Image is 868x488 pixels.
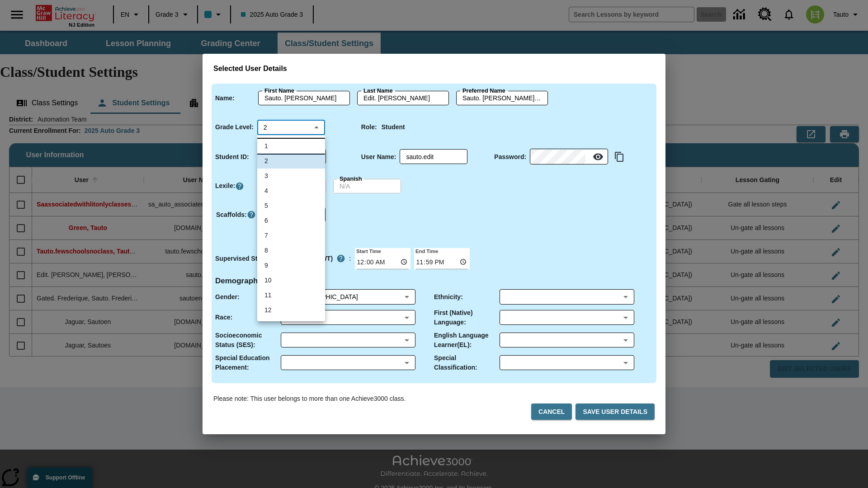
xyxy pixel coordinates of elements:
[257,258,325,273] li: 9
[257,288,325,303] li: 11
[257,139,325,154] li: 1
[257,154,325,169] li: 2
[257,198,325,213] li: 5
[257,169,325,183] li: 3
[257,243,325,258] li: 8
[257,228,325,243] li: 7
[257,303,325,318] li: 12
[257,273,325,288] li: 10
[257,213,325,228] li: 6
[257,183,325,198] li: 4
